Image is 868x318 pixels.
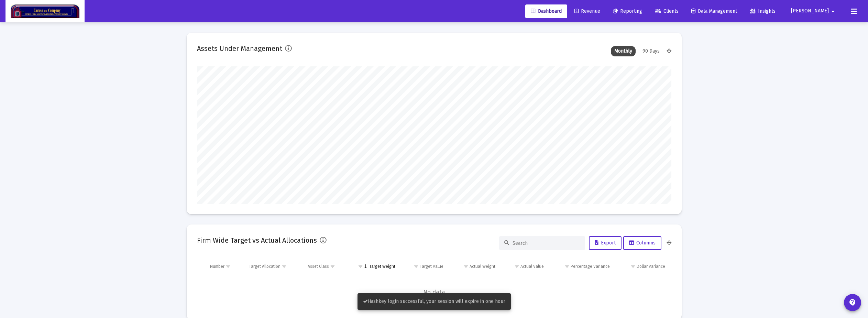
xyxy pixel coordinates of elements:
[691,8,737,14] span: Data Management
[420,264,443,269] div: Target Value
[639,46,663,56] div: 90 Days
[349,258,400,275] td: Column Target Weight
[607,4,648,18] a: Reporting
[303,258,349,275] td: Column Asset Class
[210,264,224,269] div: Number
[783,4,845,18] button: [PERSON_NAME]
[244,258,303,275] td: Column Target Allocation
[358,264,363,269] span: Show filter options for column 'Target Weight'
[649,4,684,18] a: Clients
[205,258,244,275] td: Column Number
[564,264,570,269] span: Show filter options for column 'Percentage Variance'
[197,258,671,309] div: Data grid
[531,8,562,14] span: Dashboard
[308,264,329,269] div: Asset Class
[369,264,395,269] div: Target Weight
[197,43,282,54] h2: Assets Under Management
[791,8,829,14] span: [PERSON_NAME]
[686,4,743,18] a: Data Management
[226,264,231,269] span: Show filter options for column 'Number'
[571,264,610,269] div: Percentage Variance
[500,258,549,275] td: Column Actual Value
[11,4,79,18] img: Dashboard
[744,4,781,18] a: Insights
[448,258,500,275] td: Column Actual Weight
[249,264,281,269] div: Target Allocation
[615,258,671,275] td: Column Dollar Variance
[848,298,857,307] mat-icon: contact_support
[282,264,287,269] span: Show filter options for column 'Target Allocation'
[750,8,776,14] span: Insights
[514,264,519,269] span: Show filter options for column 'Actual Value'
[400,258,449,275] td: Column Target Value
[330,264,335,269] span: Show filter options for column 'Asset Class'
[595,240,616,246] span: Export
[197,235,317,246] h2: Firm Wide Target vs Actual Allocations
[574,8,600,14] span: Revenue
[569,4,606,18] a: Revenue
[520,264,544,269] div: Actual Value
[629,240,656,246] span: Columns
[589,236,622,250] button: Export
[829,4,837,18] mat-icon: arrow_drop_down
[549,258,615,275] td: Column Percentage Variance
[363,298,505,304] span: Hashkey login successful, your session will expire in one hour
[613,8,642,14] span: Reporting
[513,240,580,246] input: Search
[655,8,679,14] span: Clients
[470,264,495,269] div: Actual Weight
[525,4,567,18] a: Dashboard
[414,264,419,269] span: Show filter options for column 'Target Value'
[463,264,469,269] span: Show filter options for column 'Actual Weight'
[637,264,665,269] div: Dollar Variance
[623,236,661,250] button: Columns
[611,46,636,56] div: Monthly
[630,264,636,269] span: Show filter options for column 'Dollar Variance'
